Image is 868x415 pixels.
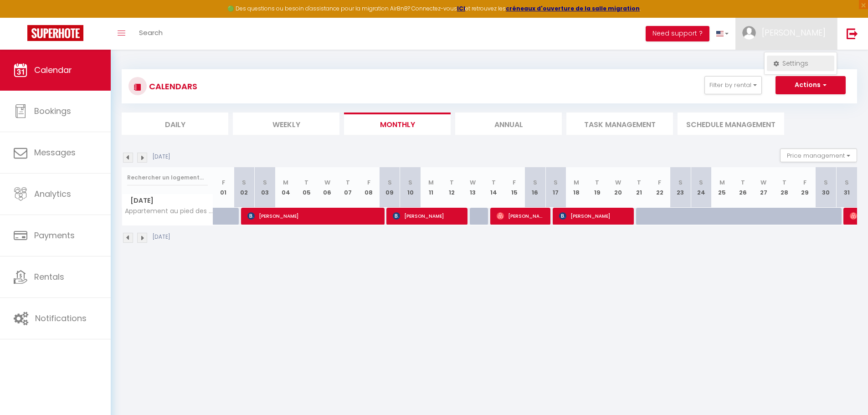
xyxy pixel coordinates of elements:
th: 07 [338,167,359,208]
abbr: W [760,178,766,187]
th: 14 [483,167,504,208]
abbr: F [803,178,806,187]
abbr: F [367,178,370,187]
abbr: M [719,178,725,187]
th: 12 [442,167,462,208]
th: 15 [504,167,525,208]
span: Appartement au pied des pistes - [GEOGRAPHIC_DATA] [123,208,215,215]
th: 27 [753,167,774,208]
abbr: T [450,178,454,187]
th: 19 [587,167,608,208]
abbr: F [513,178,516,187]
span: Search [139,28,163,37]
th: 17 [545,167,566,208]
th: 21 [628,167,649,208]
button: Need support ? [646,26,709,41]
span: [PERSON_NAME] [393,207,462,225]
abbr: M [574,178,579,187]
abbr: S [699,178,703,187]
a: ... [PERSON_NAME] [735,18,837,50]
abbr: T [782,178,786,187]
abbr: F [658,178,661,187]
span: Notifications [35,313,87,324]
li: Annual [455,113,562,135]
span: [PERSON_NAME] [497,207,545,225]
span: Bookings [34,105,71,117]
th: 26 [732,167,753,208]
th: 20 [608,167,629,208]
th: 02 [234,167,255,208]
th: 30 [816,167,837,208]
th: 31 [836,167,857,208]
th: 05 [296,167,317,208]
abbr: W [615,178,621,187]
span: Rentals [34,271,64,282]
abbr: S [678,178,683,187]
li: Task Management [566,113,673,135]
button: Price management [780,149,857,162]
img: logout [847,28,858,39]
th: 11 [421,167,442,208]
abbr: F [222,178,225,187]
th: 29 [795,167,816,208]
p: [DATE] [153,233,170,241]
abbr: M [428,178,434,187]
button: Actions [776,76,846,94]
th: 03 [255,167,276,208]
span: [PERSON_NAME] [559,207,629,225]
a: créneaux d'ouverture de la salle migration [506,5,640,12]
span: [PERSON_NAME] [247,207,380,225]
li: Daily [122,113,228,135]
span: [DATE] [122,194,213,207]
th: 23 [670,167,691,208]
th: 22 [649,167,670,208]
abbr: T [304,178,308,187]
button: Filter by rental [704,76,762,94]
abbr: T [595,178,599,187]
abbr: T [637,178,641,187]
abbr: S [408,178,412,187]
th: 16 [524,167,545,208]
abbr: S [824,178,828,187]
th: 18 [566,167,587,208]
span: Messages [34,147,76,158]
span: Analytics [34,188,71,200]
abbr: S [242,178,246,187]
a: Search [132,18,169,50]
th: 08 [359,167,380,208]
span: Payments [34,230,75,241]
th: 06 [317,167,338,208]
button: Ouvrir le widget de chat LiveChat [7,4,35,31]
li: Monthly [344,113,451,135]
img: Super Booking [27,25,83,41]
abbr: S [388,178,392,187]
span: [PERSON_NAME] [762,27,826,38]
li: Schedule Management [678,113,784,135]
input: Rechercher un logement... [127,169,208,186]
img: ... [742,26,756,40]
a: Settings [767,56,834,71]
abbr: S [263,178,267,187]
abbr: S [554,178,558,187]
h3: CALENDARS [147,76,197,97]
th: 10 [400,167,421,208]
abbr: S [533,178,537,187]
p: [DATE] [153,153,170,161]
a: ICI [457,5,465,12]
abbr: M [283,178,288,187]
li: Weekly [233,113,339,135]
th: 28 [774,167,795,208]
th: 25 [712,167,733,208]
abbr: W [324,178,330,187]
th: 04 [275,167,296,208]
abbr: T [741,178,745,187]
abbr: W [470,178,476,187]
th: 01 [213,167,234,208]
span: Calendar [34,64,72,76]
th: 13 [462,167,483,208]
th: 24 [691,167,712,208]
abbr: T [492,178,496,187]
th: 09 [379,167,400,208]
